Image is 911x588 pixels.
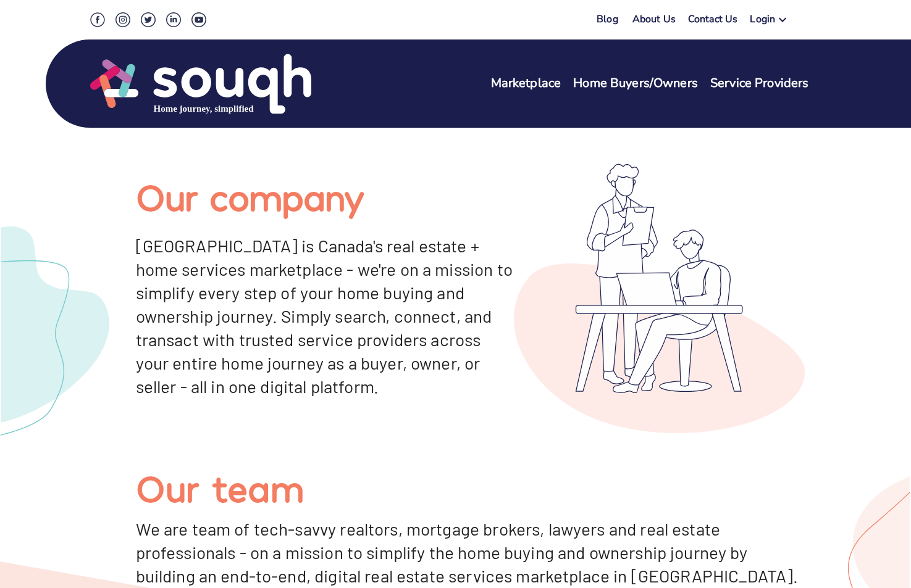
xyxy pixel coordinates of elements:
[106,473,304,502] div: Our team
[750,12,775,30] div: Login
[115,12,130,27] img: Instagram Social Icon
[573,75,698,93] a: Home Buyers/Owners
[90,12,105,27] img: Facebook Social Icon
[90,52,311,115] img: Souqh Logo
[491,75,561,93] a: Marketplace
[514,164,805,433] img: Digital Real Estate Services - Souqh
[632,12,676,30] a: About Us
[106,517,805,587] div: We are team of tech-savvy realtors, mortgage brokers, lawyers and real estate professionals - on ...
[597,12,618,26] a: Blog
[710,75,809,93] a: Service Providers
[688,12,738,30] a: Contact Us
[166,12,181,27] img: LinkedIn Social Icon
[141,12,156,27] img: Twitter Social Icon
[136,234,514,398] div: [GEOGRAPHIC_DATA] is Canada's real estate + home services marketplace - we're on a mission to sim...
[136,173,514,219] h1: Our company
[191,12,206,27] img: Youtube Social Icon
